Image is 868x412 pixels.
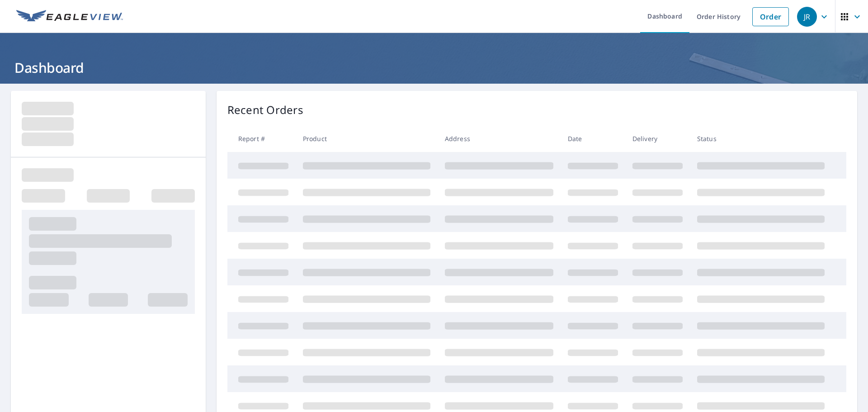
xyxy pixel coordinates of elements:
[561,125,625,152] th: Date
[438,125,561,152] th: Address
[296,125,438,152] th: Product
[752,7,789,26] a: Order
[690,125,832,152] th: Status
[16,10,123,24] img: EV Logo
[625,125,690,152] th: Delivery
[227,125,296,152] th: Report #
[797,7,817,27] div: JR
[227,102,303,118] p: Recent Orders
[11,58,857,77] h1: Dashboard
